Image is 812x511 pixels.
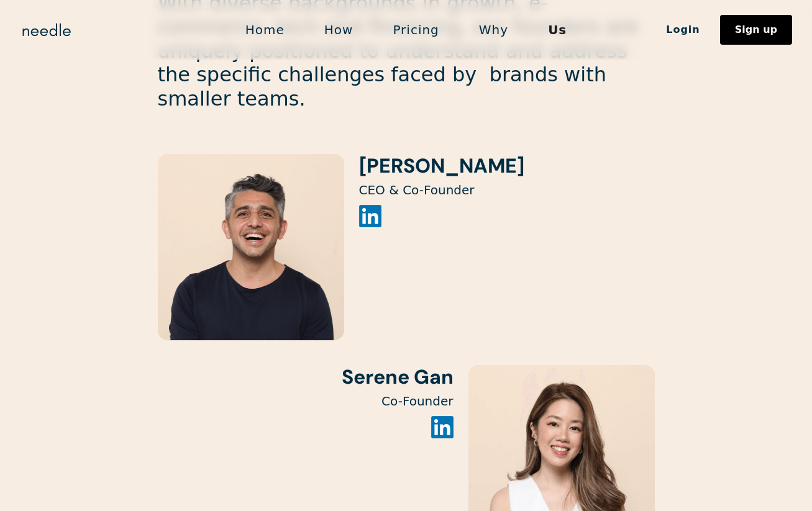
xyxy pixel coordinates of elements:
[720,15,792,45] a: Sign up
[528,17,586,43] a: Us
[226,17,304,43] a: Home
[158,394,454,409] p: Co-Founder
[359,183,524,197] p: CEO & Co-Founder
[304,17,373,43] a: How
[373,17,458,43] a: Pricing
[735,25,777,35] div: Sign up
[646,19,720,40] a: Login
[359,154,524,178] h3: [PERSON_NAME]
[459,17,528,43] a: Why
[158,365,454,389] h3: Serene Gan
